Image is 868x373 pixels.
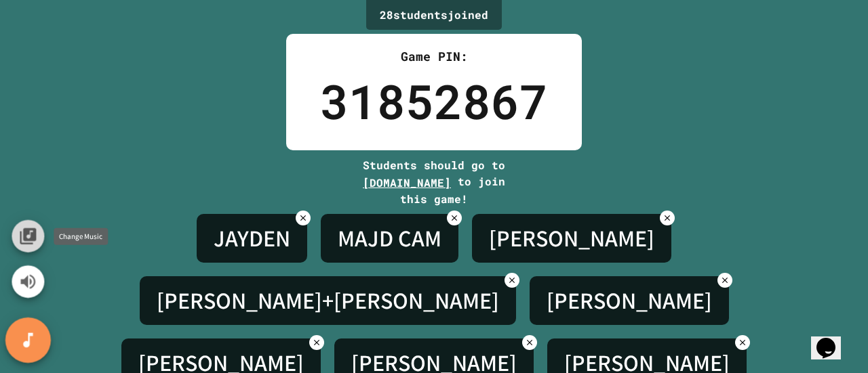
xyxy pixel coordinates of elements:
h4: [PERSON_NAME] [547,286,712,315]
button: Mute music [12,265,44,298]
iframe: chat widget [811,319,854,359]
h4: [PERSON_NAME] [489,224,654,253]
div: 31852867 [320,66,548,137]
div: Students should go to to join this game! [349,157,519,207]
h4: [PERSON_NAME]+[PERSON_NAME] [157,286,499,315]
span: [DOMAIN_NAME] [363,175,451,190]
button: SpeedDial basic example [5,317,51,363]
button: Change Music [12,220,44,253]
h4: MAJD CAM [338,224,441,253]
h4: JAYDEN [214,224,290,253]
div: Change Music [54,228,108,245]
div: Game PIN: [320,47,548,66]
